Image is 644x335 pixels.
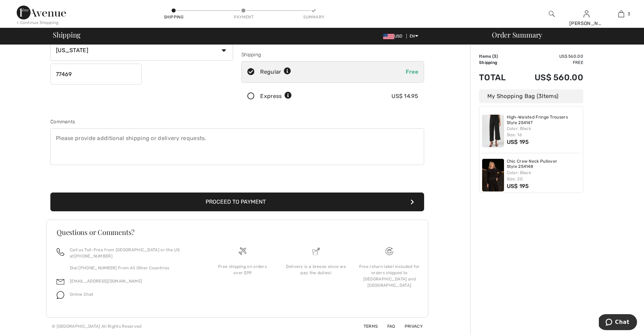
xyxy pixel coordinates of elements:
div: Summary [303,14,324,20]
td: Free [516,59,583,66]
span: USD [383,34,405,39]
img: Free shipping on orders over $99 [386,247,393,255]
input: Zip/Postal Code [50,64,142,84]
img: High-Waisted Fringe Trousers Style 254147 [482,115,504,147]
div: Shipping [241,51,424,58]
td: Shipping [479,59,516,66]
td: Items ( ) [479,53,516,59]
img: email [57,278,64,286]
a: High-Waisted Fringe Trousers Style 254147 [507,115,580,125]
a: Terms [355,324,378,329]
iframe: Opens a widget where you can chat to one of our agents [599,314,637,332]
a: Privacy [396,324,423,329]
span: 3 [494,54,496,59]
div: Free return label included for orders shipped to [GEOGRAPHIC_DATA] and [GEOGRAPHIC_DATA] [358,263,421,288]
img: 1ère Avenue [17,6,66,19]
div: US$ 14.95 [391,92,418,100]
span: US$ 195 [507,183,529,189]
a: Chic Crew Neck Pullover Style 254148 [507,159,580,170]
a: [EMAIL_ADDRESS][DOMAIN_NAME] [70,279,142,284]
div: < Continue Shopping [17,19,59,26]
div: Color: Black Size: 16 [507,125,580,138]
td: Total [479,66,516,89]
div: [PERSON_NAME] [569,20,603,27]
div: Delivery is a breeze since we pay the duties! [285,263,347,276]
td: US$ 560.00 [516,66,583,89]
img: call [57,248,64,256]
span: 3 [538,93,542,99]
div: Shipping [163,14,184,20]
h3: Questions or Comments? [57,229,418,236]
p: Call us Toll-Free from [GEOGRAPHIC_DATA] or the US at [70,247,197,259]
img: Chic Crew Neck Pullover Style 254148 [482,159,504,191]
img: My Info [584,10,589,18]
span: Free [406,68,418,75]
img: Delivery is a breeze since we pay the duties! [312,247,320,255]
a: FAQ [379,324,395,329]
img: search the website [549,10,555,18]
div: Express [260,92,292,100]
div: My Shopping Bag ( Items) [479,89,583,103]
button: Proceed to Payment [50,193,424,211]
span: 3 [628,11,630,17]
img: Free shipping on orders over $99 [239,247,246,255]
div: Payment [233,14,254,20]
div: Color: Black Size: 20 [507,170,580,182]
a: [PHONE_NUMBER] [74,254,113,259]
span: Shipping [53,31,81,38]
div: Regular [260,68,291,76]
td: US$ 560.00 [516,53,583,59]
img: My Bag [618,10,624,18]
span: EN [410,34,418,39]
div: © [GEOGRAPHIC_DATA] All Rights Reserved [52,323,142,329]
img: US Dollar [383,34,394,39]
a: 3 [604,10,638,18]
span: Online Chat [70,292,93,297]
span: US$ 195 [507,139,529,145]
p: Dial [PHONE_NUMBER] From All Other Countries [70,265,197,271]
img: chat [57,291,64,299]
a: Sign In [584,10,589,17]
div: Free shipping on orders over $99 [211,263,274,276]
div: Order Summary [484,31,640,38]
div: Comments [50,118,424,125]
